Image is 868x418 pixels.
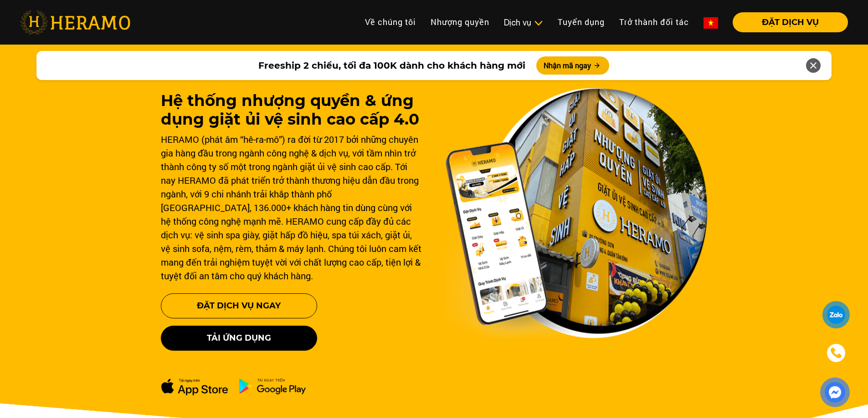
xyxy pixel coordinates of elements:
[733,12,848,32] button: ĐẶT DỊCH VỤ
[536,56,609,75] button: Nhận mã ngay
[831,348,842,358] img: phone-icon
[504,16,543,29] div: Dịch vụ
[358,12,423,32] a: Về chúng tôi
[445,88,708,339] img: banner
[161,132,423,282] div: HERAMO (phát âm “hê-ra-mô”) ra đời từ 2017 bởi những chuyên gia hàng đầu trong ngành công nghệ & ...
[423,12,497,32] a: Nhượng quyền
[161,293,317,318] button: Đặt Dịch Vụ Ngay
[161,378,228,396] img: apple-dowload
[161,91,423,129] h1: Hệ thống nhượng quyền & ứng dụng giặt ủi vệ sinh cao cấp 4.0
[612,12,696,32] a: Trở thành đối tác
[20,10,130,34] img: heramo-logo.png
[824,341,848,365] a: phone-icon
[258,59,525,72] span: Freeship 2 chiều, tối đa 100K dành cho khách hàng mới
[239,378,306,394] img: ch-dowload
[704,17,718,29] img: vn-flag.png
[550,12,612,32] a: Tuyển dụng
[725,18,848,26] a: ĐẶT DỊCH VỤ
[534,19,543,28] img: subToggleIcon
[161,326,317,351] button: Tải ứng dụng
